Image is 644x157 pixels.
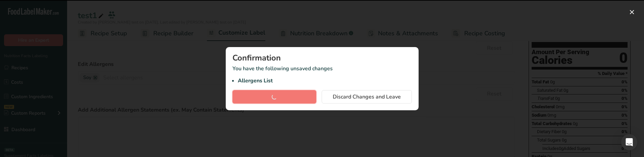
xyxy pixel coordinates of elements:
[238,77,412,85] li: Allergens List
[232,65,412,85] p: You have the following unsaved changes
[322,90,412,104] button: Discard Changes and Leave
[232,54,412,62] div: Confirmation
[621,134,637,150] div: Open Intercom Messenger
[333,93,401,101] span: Discard Changes and Leave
